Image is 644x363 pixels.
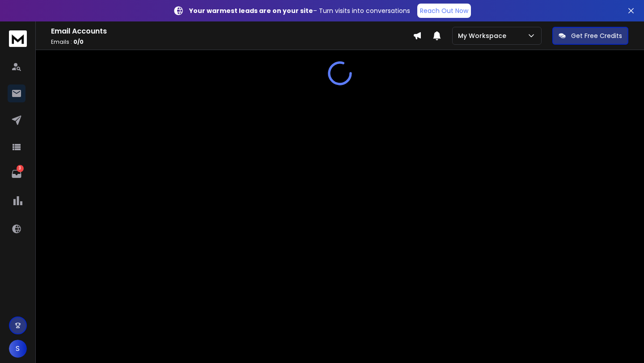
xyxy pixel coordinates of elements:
p: Get Free Credits [571,31,622,40]
p: Reach Out Now [420,6,468,15]
a: 3 [8,165,25,183]
p: – Turn visits into conversations [189,6,410,15]
button: S [9,340,27,358]
h1: Email Accounts [51,26,413,37]
a: Reach Out Now [417,4,471,18]
img: logo [9,30,27,47]
p: Emails : [51,38,413,46]
p: 3 [17,165,24,172]
p: My Workspace [458,31,510,40]
button: Get Free Credits [552,27,628,45]
span: 0 / 0 [73,38,84,46]
strong: Your warmest leads are on your site [189,6,313,15]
